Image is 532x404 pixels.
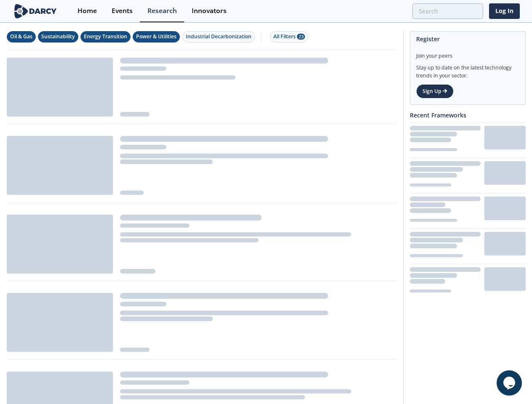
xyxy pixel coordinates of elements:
button: Sustainability [38,31,78,43]
div: Power & Utilities [136,33,176,40]
a: Log In [489,3,520,19]
button: Energy Transition [80,31,131,43]
iframe: chat widget [497,370,524,396]
div: Events [112,8,133,14]
div: All Filters [273,33,305,40]
div: Industrial Decarbonization [186,33,251,40]
div: Oil & Gas [10,33,32,40]
div: Energy Transition [84,33,127,40]
div: Innovators [192,8,227,14]
button: Industrial Decarbonization [182,31,255,43]
div: Research [147,8,177,14]
span: 23 [297,34,305,40]
div: Sustainability [41,33,75,40]
button: Oil & Gas [7,31,36,43]
div: Register [416,32,519,46]
button: All Filters 23 [270,31,308,43]
a: Sign Up [416,84,454,98]
div: Stay up to date on the latest technology trends in your sector. [416,60,519,80]
input: Advanced Search [412,3,483,19]
div: Join your peers [416,46,519,60]
div: Recent Frameworks [410,108,526,122]
img: logo-wide.svg [13,4,59,19]
div: Home [78,8,97,14]
button: Power & Utilities [133,31,180,43]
